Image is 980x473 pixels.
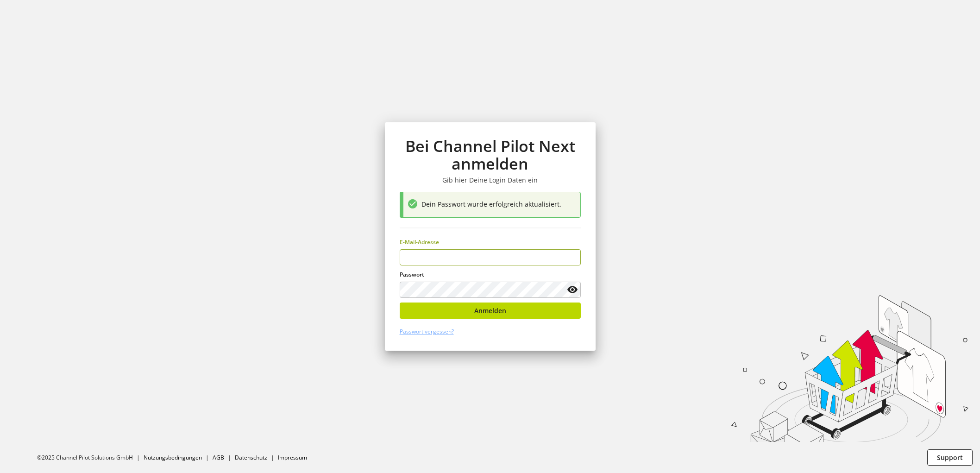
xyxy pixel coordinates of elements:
[278,454,307,461] a: Impressum
[37,454,144,462] li: ©2025 Channel Pilot Solutions GmbH
[400,328,454,335] a: Passwort vergessen?
[421,199,576,211] div: Dein Passwort wurde erfolgreich aktualisiert.
[400,176,581,184] h3: Gib hier Deine Login Daten ein
[400,137,581,173] h1: Bei Channel Pilot Next anmelden
[400,271,424,278] span: Passwort
[235,454,267,461] a: Datenschutz
[400,238,439,246] span: E-Mail-Adresse
[213,454,224,461] a: AGB
[474,306,506,315] span: Anmelden
[144,454,202,461] a: Nutzungsbedingungen
[937,453,963,462] span: Support
[400,303,581,319] button: Anmelden
[927,449,973,466] button: Support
